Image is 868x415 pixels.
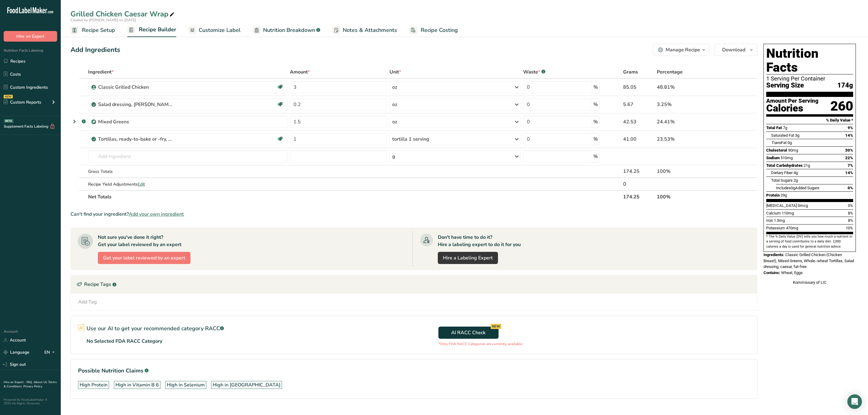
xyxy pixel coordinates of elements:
span: 7% [848,163,853,168]
span: [MEDICAL_DATA] [766,203,797,208]
span: Total Sugars [771,178,793,183]
div: Custom Reports [4,99,41,105]
a: Notes & Attachments [332,23,397,37]
span: 90mg [788,148,798,153]
span: Includes Added Sugars [776,186,819,190]
div: High in Vitamin B 6 [115,381,159,389]
div: g [392,153,395,160]
div: oz [392,118,397,125]
div: Tortillas, ready-to-bake or -fry, whole wheat [98,135,174,143]
a: Hire a Labeling Expert [438,252,498,264]
span: 0% [848,186,853,190]
div: 3.25% [657,101,722,108]
div: tortilla 1 serving [392,135,429,143]
span: 470mg [786,226,798,230]
a: Recipe Setup [70,23,115,37]
a: Language [4,347,29,358]
span: 0mcg [798,203,808,208]
div: 100% [657,168,722,175]
div: Salad dressing, [PERSON_NAME], fat-free [98,101,174,108]
div: 41.00 [623,135,654,143]
span: 22% [845,156,853,160]
a: About Us . [34,380,48,384]
span: Cholesterol [766,148,787,153]
div: NEW [491,324,501,329]
div: 85.05 [623,84,654,91]
span: 9% [848,125,853,130]
span: 7g [783,125,787,130]
span: Total Carbohydrates [766,163,803,168]
div: Powered By FoodLabelMaker © 2025 All Rights Reserved [4,398,57,405]
span: AI RACC Check [451,329,485,336]
span: Download [722,46,745,53]
button: Hire an Expert [4,31,57,42]
span: 1.5mg [774,218,785,223]
span: Iron [766,218,773,223]
div: 0 [623,180,654,188]
span: 174g [837,82,853,89]
div: Add Ingredients [70,45,120,55]
div: High in [GEOGRAPHIC_DATA] [213,381,280,389]
span: 510mg [781,156,793,160]
span: 0g [791,186,795,190]
span: 2g [794,178,798,183]
span: Dietary Fiber [771,170,793,175]
div: Classic Grilled Chicken [98,84,174,91]
span: Potassium [766,226,785,230]
th: 174.25 [622,190,656,203]
div: Calories [766,104,818,113]
span: Notes & Attachments [343,26,397,34]
p: Use our AI to get your recommended category RACC [87,324,224,333]
div: High Protein [80,381,108,389]
span: 10% [846,226,853,230]
div: 48.81% [657,84,722,91]
th: Net Totals [87,190,622,203]
section: % Daily Value * [766,117,853,124]
img: Sub Recipe [91,120,96,124]
a: Hire an Expert . [4,380,25,384]
span: 110mg [782,211,794,215]
span: Recipe Setup [82,26,115,34]
div: High in Selenium [167,381,205,389]
span: Nutrition Breakdown [263,26,315,34]
span: Contains: [763,270,780,275]
a: Customize Label [188,23,241,37]
div: 24.41% [657,118,722,125]
i: Trans [771,140,781,145]
div: EN [44,349,57,356]
section: * The % Daily Value (DV) tells you how much a nutrient in a serving of food contributes to a dail... [766,234,853,249]
span: 21g [804,163,810,168]
span: Serving Size [766,82,804,89]
span: Protein [766,193,780,197]
span: 0g [787,140,792,145]
div: Gross Totals [88,168,287,175]
a: Recipe Builder [127,23,176,37]
span: 4g [794,170,798,175]
div: NEW [4,95,13,98]
span: Get your label reviewed by an expert [103,254,185,262]
span: 0% [848,203,853,208]
button: Manage Recipe [653,44,710,56]
input: Add Ingredient [88,150,287,163]
span: Amount [290,68,310,76]
div: 174.25 [623,168,654,175]
a: Terms & Conditions . [4,380,57,389]
div: 5.67 [623,101,654,108]
span: Ingredient [88,68,114,76]
div: oz [392,101,397,108]
div: Add Tag [78,298,97,306]
div: Recipe Yield Adjustments [88,181,287,187]
span: Grams [623,68,638,76]
div: Not sure you've done it right? Get your label reviewed by an expert [98,234,181,248]
span: Saturated Fat [771,133,794,138]
div: Grilled Chicken Caesar Wrap [70,9,176,19]
div: 260 [830,98,853,114]
span: 14% [845,133,853,138]
span: Percentage [657,68,683,76]
button: Get your label reviewed by an expert [98,252,190,264]
div: Kommissary of LIC [763,280,856,286]
span: Created by [PERSON_NAME] on [DATE] [70,18,136,22]
span: Calcium [766,211,781,215]
button: AI RACC Check NEW [438,327,499,339]
p: No Selected FDA RACC Category [87,338,162,345]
